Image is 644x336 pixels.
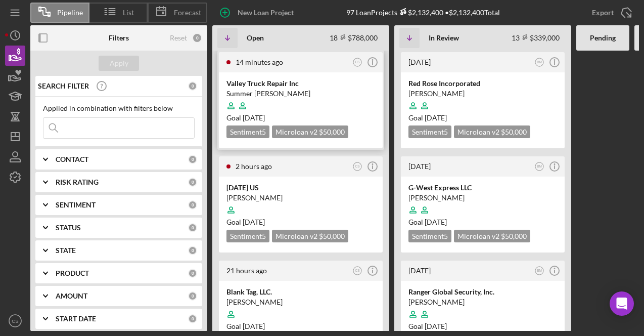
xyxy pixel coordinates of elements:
[408,266,431,275] time: 2025-09-29 19:11
[217,155,384,254] a: 2 hours agoCS[DATE] US[PERSON_NAME]Goal [DATE]Sentiment5Microloan v2 $50,000
[226,266,267,275] time: 2025-10-07 23:57
[192,33,202,43] div: 0
[188,178,197,187] div: 0
[408,125,451,138] div: Sentiment 5
[56,201,96,209] b: SENTIMENT
[188,314,197,323] div: 0
[56,178,99,186] b: RISK RATING
[408,218,447,226] span: Goal
[56,292,87,300] b: AMOUNT
[408,287,557,297] div: Ranger Global Security, Inc.
[501,232,527,240] span: $50,000
[226,183,375,193] div: [DATE] US
[592,3,614,23] div: Export
[226,322,265,330] span: Goal
[533,160,546,174] button: BM
[533,56,546,69] button: BM
[236,58,283,66] time: 2025-10-08 21:10
[425,322,447,330] time: 11/10/2025
[355,164,360,168] text: CS
[272,230,348,242] div: Microloan v2
[188,200,197,209] div: 0
[351,264,364,278] button: CS
[109,34,129,42] b: Filters
[188,269,197,278] div: 0
[12,318,18,324] text: CS
[408,297,557,307] div: [PERSON_NAME]
[408,113,447,122] span: Goal
[226,230,269,242] div: Sentiment 5
[408,58,431,66] time: 2025-10-03 18:21
[272,125,348,138] div: Microloan v2
[408,230,451,242] div: Sentiment 5
[188,291,197,301] div: 0
[188,155,197,164] div: 0
[226,78,375,89] div: Valley Truck Repair Inc
[188,81,197,91] div: 0
[56,269,89,277] b: PRODUCT
[355,60,360,64] text: CS
[226,193,375,203] div: [PERSON_NAME]
[319,128,345,136] span: $50,000
[537,269,542,272] text: BM
[243,113,265,122] time: 11/10/2025
[170,34,187,42] div: Reset
[243,322,265,330] time: 11/20/2025
[226,287,375,297] div: Blank Tag, LLC.
[330,33,378,42] div: 18 $788,000
[501,128,527,136] span: $50,000
[38,82,89,90] b: SEARCH FILTER
[56,246,76,255] b: STATE
[590,34,616,42] b: Pending
[217,51,384,150] a: 14 minutes agoCSValley Truck Repair IncSummer [PERSON_NAME]Goal [DATE]Sentiment5Microloan v2 $50,000
[226,89,375,99] div: Summer [PERSON_NAME]
[56,155,88,163] b: CONTACT
[408,193,557,203] div: [PERSON_NAME]
[226,297,375,307] div: [PERSON_NAME]
[346,8,500,17] div: 97 Loan Projects • $2,132,400 Total
[319,232,345,240] span: $50,000
[399,155,566,254] a: [DATE]BMG-West Express LLC[PERSON_NAME]Goal [DATE]Sentiment5Microloan v2 $50,000
[99,56,139,71] button: Apply
[57,9,83,17] span: Pipeline
[355,269,360,272] text: CS
[243,218,265,226] time: 11/01/2025
[408,89,557,99] div: [PERSON_NAME]
[226,218,265,226] span: Goal
[56,315,96,323] b: START DATE
[397,8,443,17] div: $2,132,400
[429,34,459,42] b: In Review
[5,311,25,331] button: CS
[188,246,197,255] div: 0
[512,33,560,42] div: 13 $339,000
[454,230,530,242] div: Microloan v2
[188,223,197,232] div: 0
[238,3,294,23] div: New Loan Project
[351,160,364,174] button: CS
[174,9,201,17] span: Forecast
[454,125,530,138] div: Microloan v2
[226,113,265,122] span: Goal
[537,164,542,168] text: BM
[408,322,447,330] span: Goal
[533,264,546,278] button: BM
[610,291,634,316] div: Open Intercom Messenger
[582,3,639,23] button: Export
[226,125,269,138] div: Sentiment 5
[399,51,566,150] a: [DATE]BMRed Rose Incorporated[PERSON_NAME]Goal [DATE]Sentiment5Microloan v2 $50,000
[247,34,264,42] b: Open
[110,56,128,71] div: Apply
[425,218,447,226] time: 11/08/2025
[56,224,81,232] b: STATUS
[236,162,272,171] time: 2025-10-08 19:51
[408,162,431,171] time: 2025-09-29 21:00
[43,104,195,112] div: Applied in combination with filters below
[123,9,134,17] span: List
[212,3,304,23] button: New Loan Project
[425,113,447,122] time: 10/26/2025
[351,56,364,69] button: CS
[537,60,542,64] text: BM
[408,183,557,193] div: G-West Express LLC
[408,78,557,89] div: Red Rose Incorporated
